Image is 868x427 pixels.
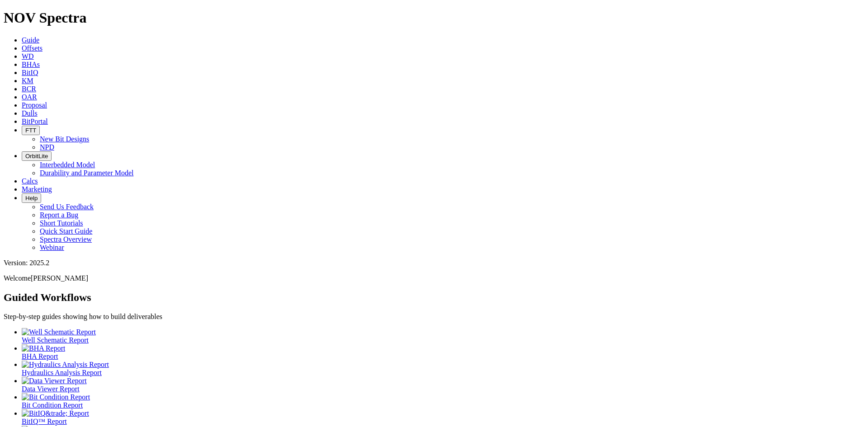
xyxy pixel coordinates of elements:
a: WD [22,52,34,60]
a: Data Viewer Report Data Viewer Report [22,377,864,393]
h1: NOV Spectra [4,9,864,26]
a: Durability and Parameter Model [40,169,134,177]
a: BitIQ [22,69,38,76]
span: Hydraulics Analysis Report [22,369,102,376]
img: Well Schematic Report [22,328,96,336]
span: BHA Report [22,352,58,360]
img: BitIQ&trade; Report [22,409,89,418]
a: Interbedded Model [40,161,95,169]
a: Offsets [22,44,42,52]
a: OAR [22,93,37,101]
a: Spectra Overview [40,235,92,243]
a: Report a Bug [40,211,78,219]
span: BitIQ™ Report [22,418,67,425]
img: Data Viewer Report [22,377,87,385]
a: BHAs [22,61,40,68]
a: Hydraulics Analysis Report Hydraulics Analysis Report [22,361,864,376]
span: Bit Condition Report [22,401,83,409]
a: Webinar [40,244,64,251]
a: Send Us Feedback [40,203,94,211]
a: Well Schematic Report Well Schematic Report [22,328,864,344]
a: Quick Start Guide [40,227,92,235]
span: OrbitLite [25,153,48,160]
p: Welcome [4,274,864,282]
button: Help [22,193,41,203]
div: Version: 2025.2 [4,259,864,267]
a: Calcs [22,177,38,185]
a: BitIQ&trade; Report BitIQ™ Report [22,409,864,425]
a: KM [22,77,33,84]
h2: Guided Workflows [4,291,864,304]
span: Data Viewer Report [22,385,80,393]
a: Short Tutorials [40,219,83,227]
a: BCR [22,85,36,93]
a: NPD [40,143,54,151]
span: Well Schematic Report [22,336,89,344]
a: BHA Report BHA Report [22,344,864,360]
a: Bit Condition Report Bit Condition Report [22,393,864,409]
img: BHA Report [22,344,65,352]
img: Bit Condition Report [22,393,90,401]
a: Marketing [22,185,52,193]
a: Proposal [22,101,47,109]
img: Hydraulics Analysis Report [22,361,109,369]
button: FTT [22,126,40,135]
span: Help [25,195,38,202]
a: Guide [22,36,39,44]
a: BitPortal [22,117,48,125]
a: Dulls [22,109,38,117]
button: OrbitLite [22,151,52,161]
span: FTT [25,127,36,134]
a: New Bit Designs [40,135,89,143]
p: Step-by-step guides showing how to build deliverables [4,313,864,321]
span: [PERSON_NAME] [31,274,88,282]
